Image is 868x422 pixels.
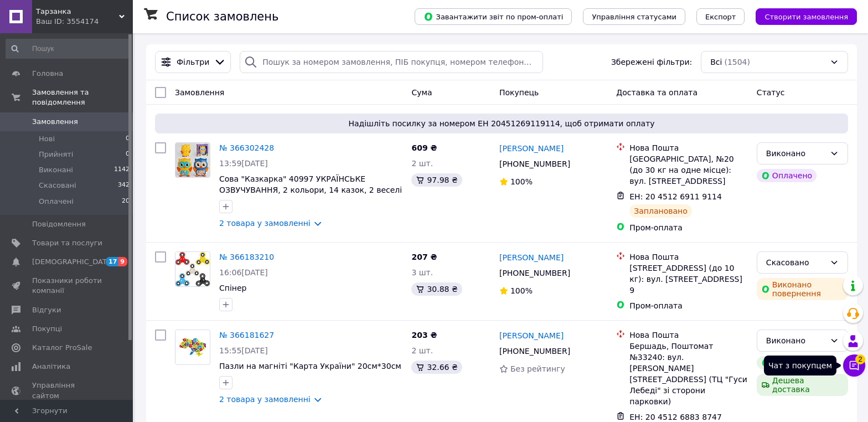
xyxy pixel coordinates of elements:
[629,153,748,187] div: [GEOGRAPHIC_DATA], №20 (до 30 кг на одне місце): вул. [STREET_ADDRESS]
[126,150,130,159] span: 0
[175,142,210,178] a: Фото товару
[122,197,130,207] span: 20
[510,177,533,186] span: 100%
[39,134,55,144] span: Нові
[219,159,268,168] span: 13:59[DATE]
[710,56,722,68] span: Всі
[411,173,462,187] div: 97.98 ₴
[411,88,432,97] span: Cума
[696,8,745,25] button: Експорт
[756,8,857,25] button: Створити замовлення
[764,13,848,21] span: Створити замовлення
[36,7,119,17] span: Тарзанка
[415,8,572,25] button: Завантажити звіт по пром-оплаті
[497,265,572,281] div: [PHONE_NUMBER]
[219,253,274,261] a: № 366183210
[757,374,848,396] div: Дешева доставка
[757,169,817,182] div: Оплачено
[36,17,133,27] div: Ваш ID: 3554174
[510,364,565,373] span: Без рейтингу
[39,165,73,175] span: Виконані
[219,284,246,292] a: Спінер
[39,197,74,207] span: Оплачені
[126,134,130,144] span: 0
[629,204,692,218] div: Заплановано
[629,142,748,153] div: Нова Пошта
[6,39,131,59] input: Пошук
[219,219,311,228] a: 2 товара у замовленні
[583,8,685,25] button: Управління статусами
[175,143,210,177] img: Фото товару
[32,305,61,315] span: Відгуки
[32,117,78,127] span: Замовлення
[510,286,533,295] span: 100%
[219,346,268,355] span: 15:55[DATE]
[629,341,748,407] div: Бершадь, Поштомат №33240: вул. [PERSON_NAME][STREET_ADDRESS] (ТЦ "Гуси Лебеді" зі сторони парковки)
[411,268,433,277] span: 3 шт.
[855,354,865,364] span: 2
[175,88,224,97] span: Замовлення
[32,69,63,79] span: Головна
[106,257,118,266] span: 17
[175,330,210,365] a: Фото товару
[423,12,563,22] span: Завантажити звіт по пром-оплаті
[219,331,274,339] a: № 366181627
[114,165,130,175] span: 1142
[32,324,62,334] span: Покупці
[611,56,692,68] span: Збережені фільтри:
[118,257,127,266] span: 9
[629,251,748,263] div: Нова Пошта
[705,13,736,21] span: Експорт
[499,330,564,341] a: [PERSON_NAME]
[757,278,848,300] div: Виконано повернення
[32,257,114,267] span: [DEMOGRAPHIC_DATA]
[32,276,102,296] span: Показники роботи компанії
[175,252,210,286] img: Фото товару
[499,88,539,97] span: Покупець
[166,10,278,23] h1: Список замовлень
[411,159,433,168] span: 2 шт.
[39,181,76,191] span: Скасовані
[219,395,311,404] a: 2 товара у замовленні
[616,88,697,97] span: Доставка та оплата
[499,143,564,154] a: [PERSON_NAME]
[32,343,92,353] span: Каталог ProSale
[499,252,564,263] a: [PERSON_NAME]
[32,362,70,372] span: Аналітика
[745,12,857,20] a: Створити замовлення
[411,282,462,296] div: 30.88 ₴
[175,251,210,287] a: Фото товару
[118,181,130,191] span: 342
[411,361,462,374] div: 32.66 ₴
[766,334,825,347] div: Виконано
[32,219,86,229] span: Повідомлення
[178,330,207,364] img: Фото товару
[219,174,402,205] a: Сова "Казкарка" 40997 УКРАЇНСЬКЕ ОЗВУЧУВАННЯ, 2 кольори, 14 казок, 2 веселі пісні, мелодії, світл...
[757,88,785,97] span: Статус
[32,88,133,107] span: Замовлення та повідомлення
[177,56,209,68] span: Фільтри
[629,413,722,421] span: ЕН: 20 4512 6883 8747
[724,58,750,66] span: (1504)
[159,118,844,129] span: Надішліть посилку за номером ЕН 20451269119114, щоб отримати оплату
[219,143,274,152] a: № 366302428
[219,268,268,277] span: 16:06[DATE]
[629,192,722,201] span: ЕН: 20 4512 6911 9114
[757,356,821,369] div: Виплачено
[219,362,401,370] a: Пазли на магніті "Карта України" 20см*30см
[592,13,676,21] span: Управління статусами
[629,300,748,311] div: Пром-оплата
[411,346,433,355] span: 2 шт.
[32,238,102,248] span: Товари та послуги
[240,51,543,73] input: Пошук за номером замовлення, ПІБ покупця, номером телефону, Email, номером накладної
[411,331,437,339] span: 203 ₴
[764,356,836,375] div: Чат з покупцем
[32,380,102,400] span: Управління сайтом
[766,256,825,269] div: Скасовано
[411,143,437,152] span: 609 ₴
[497,156,572,172] div: [PHONE_NUMBER]
[843,354,865,377] button: Чат з покупцем2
